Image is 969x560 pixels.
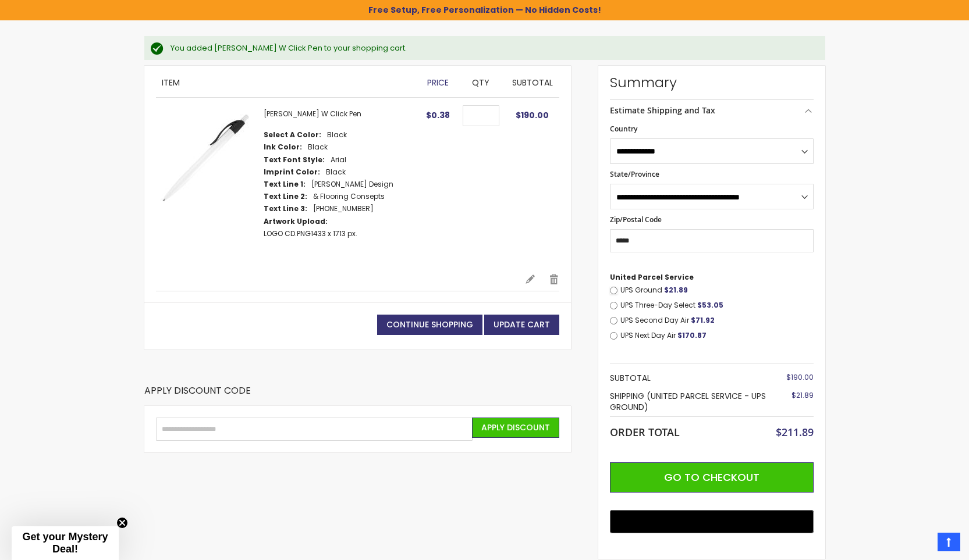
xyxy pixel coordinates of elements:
dd: 1433 x 1713 px. [264,229,357,238]
dd: & Flooring Consepts [313,192,385,201]
span: $211.89 [776,425,814,439]
span: Item [162,77,180,88]
dd: Arial [331,155,346,165]
a: Top [938,533,960,551]
label: UPS Second Day Air [620,316,814,325]
dt: Artwork Upload [264,217,328,226]
label: UPS Three-Day Select [620,301,814,310]
span: State/Province [610,169,659,179]
dt: Text Font Style [264,155,325,165]
a: Continue Shopping [377,315,482,335]
dt: Imprint Color [264,167,320,177]
dd: Black [327,130,347,140]
div: You added [PERSON_NAME] W Click Pen to your shopping cart. [171,43,814,53]
a: LOGO CD.PNG [264,229,311,238]
button: Buy with GPay [610,510,814,533]
img: Preston W Click Pen-Black [156,109,252,205]
span: Apply Discount [481,422,550,433]
span: $21.89 [664,285,688,295]
th: Subtotal [610,369,776,387]
a: Preston W Click Pen-Black [156,109,264,262]
dt: Ink Color [264,142,302,152]
span: Go to Checkout [664,470,759,484]
dd: [PHONE_NUMBER] [313,204,374,213]
span: $53.05 [697,300,723,310]
span: Country [610,124,637,134]
strong: Apply Discount Code [144,384,251,406]
span: Shipping [610,390,644,402]
span: $21.89 [791,390,814,400]
dt: Text Line 1 [264,180,306,189]
strong: Summary [610,73,814,92]
label: UPS Ground [620,286,814,295]
span: Zip/Postal Code [610,215,662,224]
span: $190.00 [786,372,814,382]
span: Get your Mystery Deal! [22,531,108,555]
dd: Black [326,167,346,177]
dt: Text Line 2 [264,192,307,201]
dd: [PERSON_NAME] Design [311,180,393,189]
button: Close teaser [116,517,128,529]
span: $170.87 [677,330,707,340]
span: (United Parcel Service - UPS Ground) [610,390,766,413]
div: Get your Mystery Deal!Close teaser [12,526,119,560]
label: UPS Next Day Air [620,331,814,340]
span: United Parcel Service [610,272,694,282]
button: Update Cart [484,315,559,335]
strong: Order Total [610,423,680,439]
dt: Text Line 3 [264,204,307,213]
span: $71.92 [691,315,715,325]
span: Price [427,77,449,88]
span: $0.38 [426,109,450,121]
button: Go to Checkout [610,462,814,493]
span: Continue Shopping [386,319,473,330]
span: $190.00 [516,109,549,121]
strong: Estimate Shipping and Tax [610,105,715,116]
span: Subtotal [512,77,553,88]
dd: Black [308,142,328,152]
a: [PERSON_NAME] W Click Pen [264,109,361,119]
dt: Select A Color [264,130,321,140]
span: Qty [472,77,489,88]
span: Update Cart [494,319,550,330]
